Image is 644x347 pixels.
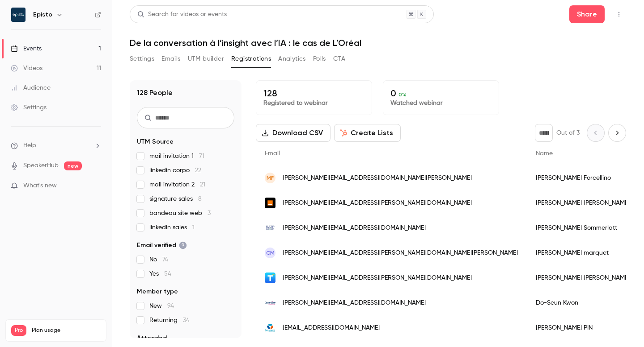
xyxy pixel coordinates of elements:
[278,52,306,66] button: Analytics
[33,10,52,19] h6: Episto
[231,52,271,66] button: Registrations
[334,124,401,142] button: Create Lists
[283,248,518,258] span: [PERSON_NAME][EMAIL_ADDRESS][PERSON_NAME][DOMAIN_NAME][PERSON_NAME]
[11,141,101,150] li: help-dropdown-opener
[256,124,330,142] button: Download CSV
[137,10,227,19] div: Search for videos or events
[265,198,275,208] img: orange.com
[283,273,472,283] span: [PERSON_NAME][EMAIL_ADDRESS][PERSON_NAME][DOMAIN_NAME]
[283,173,472,183] span: [PERSON_NAME][EMAIL_ADDRESS][DOMAIN_NAME][PERSON_NAME]
[149,209,211,218] span: bandeau site web
[137,87,173,98] h1: 128 People
[23,161,59,170] a: SpeakerHub
[130,52,154,66] button: Settings
[283,298,426,308] span: [PERSON_NAME][EMAIL_ADDRESS][DOMAIN_NAME]
[149,223,195,232] span: linkedin sales
[265,150,280,157] span: Email
[390,88,491,99] p: 0
[398,91,407,98] span: 0 %
[149,194,202,203] span: signature sales
[199,153,204,159] span: 71
[149,269,171,278] span: Yes
[265,297,275,308] img: lagardere-tr.com
[265,322,275,333] img: bouyguestelecom.fr
[263,88,364,99] p: 128
[195,167,201,173] span: 22
[149,316,190,325] span: Returning
[11,103,47,112] div: Settings
[137,241,187,250] span: Email verified
[149,180,205,189] span: mail invitation 2
[162,256,168,263] span: 74
[188,52,224,66] button: UTM builder
[11,83,51,92] div: Audience
[536,150,553,157] span: Name
[161,52,180,66] button: Emails
[267,174,274,182] span: MF
[11,44,42,53] div: Events
[263,99,364,107] p: Registered to webinar
[149,152,204,161] span: mail invitation 1
[192,224,195,231] span: 1
[569,5,605,23] button: Share
[149,255,168,264] span: No
[283,198,472,208] span: [PERSON_NAME][EMAIL_ADDRESS][PERSON_NAME][DOMAIN_NAME]
[333,52,345,66] button: CTA
[11,64,42,73] div: Videos
[137,137,174,146] span: UTM Source
[149,302,174,310] span: New
[23,181,57,190] span: What's new
[390,99,491,107] p: Watched webinar
[608,124,626,142] button: Next page
[32,327,101,334] span: Plan usage
[137,287,178,296] span: Member type
[164,271,171,277] span: 54
[283,323,380,333] span: [EMAIL_ADDRESS][DOMAIN_NAME]
[130,37,626,48] h1: De la conversation à l’insight avec l’IA : le cas de L'Oréal
[265,273,275,283] img: toluna.com
[137,334,167,343] span: Attended
[266,249,275,257] span: cm
[265,223,275,233] img: ratp.fr
[64,161,82,170] span: new
[198,196,202,202] span: 8
[167,303,174,309] span: 94
[23,141,36,150] span: Help
[183,317,190,323] span: 34
[208,210,211,216] span: 3
[313,52,326,66] button: Polls
[11,325,26,336] span: Pro
[11,8,25,22] img: Episto
[149,166,201,175] span: linkedin corpo
[556,128,580,137] p: Out of 3
[200,182,205,188] span: 21
[283,223,426,233] span: [PERSON_NAME][EMAIL_ADDRESS][DOMAIN_NAME]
